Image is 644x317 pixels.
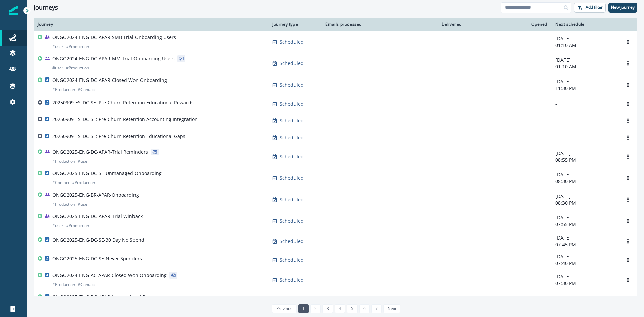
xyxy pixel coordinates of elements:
p: - [555,101,614,107]
div: Opened [470,22,547,27]
p: [DATE] [555,214,614,221]
p: # Contact [78,281,95,288]
a: Page 3 [322,304,333,313]
p: [DATE] [555,273,614,280]
div: Next schedule [555,22,614,27]
a: ONGO2025-ENG-BR-APAR-Onboarding#Production#userScheduled-[DATE]08:30 PMOptions [34,189,637,210]
p: Scheduled [280,218,304,224]
p: # Production [66,222,89,229]
a: 20250909-ES-DC-SE: Pre-Churn Retention Accounting IntegrationScheduled--Options [34,112,637,129]
a: ONGO2025-ENG-DC-APAR-Trial Reminders#Production#userScheduled-[DATE]08:55 PMOptions [34,146,637,167]
p: [DATE] [555,234,614,241]
a: ONGO2024-ENG-DC-APAR-Closed Won Onboarding#Production#ContactScheduled-[DATE]11:30 PMOptions [34,74,637,96]
p: ONGO2025-ENG-DC-APAR-International Payments [52,294,164,300]
p: Scheduled [280,117,304,124]
p: Scheduled [280,196,304,203]
p: ONGO2025-ENG-DC-SE-30 Day No Spend [52,236,144,243]
div: Delivered [370,22,462,27]
p: 01:10 AM [555,42,614,49]
p: ONGO2025-ENG-DC-SE-Never Spenders [52,255,142,262]
p: # user [52,65,63,71]
p: # Contact [52,179,69,186]
div: Emails processed [323,22,362,27]
p: [DATE] [555,295,614,302]
button: Options [623,275,633,285]
button: New journey [608,3,637,13]
p: Scheduled [280,60,304,67]
p: - [555,134,614,141]
button: Options [623,116,633,126]
a: ONGO2024-ENG-DC-APAR-SMB Trial Onboarding Users#user#ProductionScheduled-[DATE]01:10 AMOptions [34,31,637,53]
p: # Production [52,86,75,93]
p: Scheduled [280,101,304,107]
p: ONGO2025-ENG-DC-SE-Unmanaged Onboarding [52,170,162,177]
p: 01:10 AM [555,63,614,70]
p: # Production [52,201,75,208]
p: Scheduled [280,175,304,181]
a: ONGO2025-ENG-DC-APAR-Trial Winback#user#ProductionScheduled-[DATE]07:55 PMOptions [34,210,637,232]
p: # Production [52,281,75,288]
p: [DATE] [555,35,614,42]
img: Inflection [9,6,18,15]
p: ONGO2025-ENG-DC-APAR-Trial Reminders [52,149,148,155]
a: Page 1 is your current page [298,304,309,313]
p: Add filter [586,5,603,10]
a: Next page [383,304,400,313]
p: 07:45 PM [555,241,614,248]
p: # user [78,158,89,165]
button: Options [623,99,633,109]
p: [DATE] [555,57,614,63]
a: Page 5 [347,304,357,313]
p: 08:55 PM [555,157,614,163]
a: ONGO2025-ENG-DC-SE-Never SpendersScheduled-[DATE]07:40 PMOptions [34,251,637,269]
p: Scheduled [280,277,304,283]
p: Scheduled [280,257,304,263]
button: Options [623,216,633,226]
p: # user [78,201,89,208]
p: 20250909-ES-DC-SE: Pre-Churn Retention Accounting Integration [52,116,198,123]
h1: Journeys [34,4,58,11]
p: [DATE] [555,150,614,157]
p: # Production [66,43,89,50]
button: Options [623,255,633,265]
a: 20250909-ES-DC-SE: Pre-Churn Retention Educational RewardsScheduled--Options [34,96,637,112]
button: Options [623,133,633,143]
button: Options [623,58,633,68]
p: 08:30 PM [555,178,614,185]
p: [DATE] [555,171,614,178]
p: Scheduled [280,134,304,141]
p: Scheduled [280,238,304,245]
p: # Production [52,158,75,165]
p: 07:55 PM [555,221,614,228]
a: Page 6 [359,304,370,313]
a: ONGO2025-ENG-DC-SE-Unmanaged Onboarding#Contact#ProductionScheduled-[DATE]08:30 PMOptions [34,167,637,189]
p: [DATE] [555,193,614,200]
button: Options [623,37,633,47]
a: ONGO2024-ENG-AC-APAR-Closed Won Onboarding#Production#ContactScheduled-[DATE]07:30 PMOptions [34,269,637,291]
p: # Contact [78,86,95,93]
button: Options [623,195,633,205]
button: Options [623,236,633,246]
p: 08:30 PM [555,200,614,206]
button: Options [623,80,633,90]
p: 20250909-ES-DC-SE: Pre-Churn Retention Educational Rewards [52,99,194,106]
p: Scheduled [280,39,304,45]
ul: Pagination [270,304,400,313]
p: Scheduled [280,153,304,160]
p: Scheduled [280,82,304,88]
button: Options [623,173,633,183]
button: Options [623,152,633,162]
p: - [555,117,614,124]
a: ONGO2024-ENG-DC-APAR-MM Trial Onboarding Users#user#ProductionScheduled-[DATE]01:10 AMOptions [34,53,637,74]
p: ONGO2024-ENG-AC-APAR-Closed Won Onboarding [52,272,167,279]
p: ONGO2025-ENG-DC-APAR-Trial Winback [52,213,143,220]
button: Add filter [574,3,606,13]
p: [DATE] [555,253,614,260]
p: # user [52,222,63,229]
p: # Production [72,179,95,186]
p: ONGO2024-ENG-DC-APAR-MM Trial Onboarding Users [52,55,175,62]
p: 11:30 PM [555,85,614,92]
a: Page 7 [371,304,382,313]
p: ONGO2024-ENG-DC-APAR-SMB Trial Onboarding Users [52,34,176,41]
p: ONGO2025-ENG-BR-APAR-Onboarding [52,192,139,198]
